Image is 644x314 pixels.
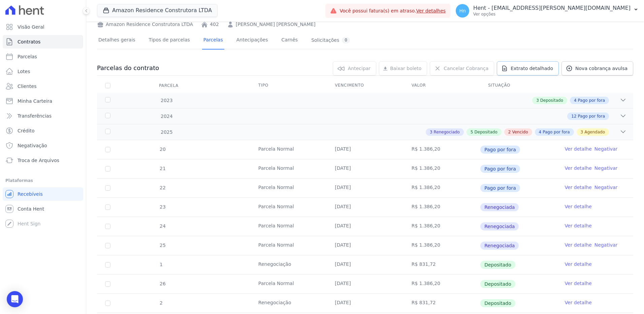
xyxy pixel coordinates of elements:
td: R$ 1.386,20 [404,179,480,197]
a: Recebíveis [3,187,83,201]
span: Renegociada [480,222,519,230]
input: Só é possível selecionar pagamentos em aberto [105,185,110,191]
td: [DATE] [327,275,403,293]
p: Hent - [EMAIL_ADDRESS][PERSON_NAME][DOMAIN_NAME] [473,5,631,11]
span: Pago por fora [480,146,520,154]
p: Ver opções [473,11,631,17]
th: Situação [480,78,556,93]
span: 20 [159,147,166,152]
a: Antecipações [235,32,269,50]
span: 4 [574,97,577,103]
a: Ver detalhe [565,146,592,152]
span: Minha Carteira [18,98,52,104]
h3: Parcelas do contrato [97,64,159,72]
span: 21 [159,166,166,171]
span: Pago por fora [480,184,520,192]
div: Amazon Residence Construtora LTDA [97,21,193,28]
a: Parcelas [202,32,224,50]
button: Hn Hent - [EMAIL_ADDRESS][PERSON_NAME][DOMAIN_NAME] Ver opções [450,1,644,20]
span: Negativação [18,142,47,149]
span: Recebíveis [18,191,43,197]
span: Contratos [18,38,40,45]
a: Negativar [594,242,618,248]
td: [DATE] [327,140,403,159]
span: 3 [581,129,583,135]
div: Parcela [151,79,187,92]
span: Pago por fora [578,113,605,119]
input: Só é possível selecionar pagamentos em aberto [105,224,110,229]
td: [DATE] [327,179,403,197]
th: Valor [404,78,480,93]
a: Nova cobrança avulsa [561,61,633,75]
span: Conta Hent [18,206,44,212]
input: Só é possível selecionar pagamentos em aberto [105,301,110,306]
td: Renegociação [250,294,327,313]
a: Negativar [594,165,618,171]
a: Ver detalhe [565,165,592,171]
span: Transferências [18,113,52,119]
a: [PERSON_NAME] [PERSON_NAME] [236,21,316,28]
a: Detalhes gerais [97,32,137,50]
span: 3 [536,97,539,103]
span: Lotes [18,68,30,75]
a: Parcelas [3,50,83,63]
td: [DATE] [327,236,403,255]
a: Visão Geral [3,20,83,34]
a: Ver detalhes [416,8,446,13]
span: Pago por fora [578,97,605,103]
a: Ver detalhe [565,242,592,248]
a: Negativação [3,139,83,152]
a: Solicitações0 [310,32,351,50]
td: Parcela Normal [250,275,327,293]
a: Clientes [3,80,83,93]
a: Negativar [594,146,618,152]
span: Hn [459,8,465,13]
span: 1 [159,262,163,267]
span: Extrato detalhado [511,65,553,72]
div: Plataformas [5,177,80,185]
a: Troca de Arquivos [3,154,83,167]
td: R$ 831,72 [404,294,480,313]
span: 12 [571,113,576,119]
a: Contratos [3,35,83,49]
span: Visão Geral [18,24,44,30]
span: Você possui fatura(s) em atraso. [340,7,446,14]
td: Parcela Normal [250,159,327,178]
a: Lotes [3,65,83,78]
input: Só é possível selecionar pagamentos em aberto [105,281,110,287]
a: Conta Hent [3,202,83,216]
td: [DATE] [327,255,403,274]
button: Amazon Residence Construtora LTDA [97,4,218,17]
a: Extrato detalhado [497,61,559,75]
a: Ver detalhe [565,280,592,287]
a: Ver detalhe [565,184,592,191]
td: [DATE] [327,159,403,178]
span: Renegociada [480,203,519,211]
td: Parcela Normal [250,140,327,159]
th: Tipo [250,78,327,93]
td: Parcela Normal [250,236,327,255]
div: Open Intercom Messenger [7,291,23,307]
td: R$ 1.386,20 [404,217,480,236]
a: Transferências [3,109,83,123]
span: Clientes [18,83,36,90]
span: 26 [159,281,166,286]
td: R$ 831,72 [404,255,480,274]
span: Vencido [512,129,528,135]
span: Troca de Arquivos [18,157,59,164]
input: Só é possível selecionar pagamentos em aberto [105,243,110,248]
span: Nova cobrança avulsa [575,65,627,72]
span: 3 [430,129,432,135]
a: Ver detalhe [565,299,592,306]
td: [DATE] [327,294,403,313]
span: 23 [159,204,166,210]
span: Depositado [480,299,515,307]
a: Carnês [280,32,299,50]
td: R$ 1.386,20 [404,159,480,178]
span: 25 [159,243,166,248]
input: Só é possível selecionar pagamentos em aberto [105,205,110,210]
span: 22 [159,185,166,190]
span: Depositado [480,261,515,269]
a: Ver detalhe [565,203,592,210]
a: Crédito [3,124,83,137]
